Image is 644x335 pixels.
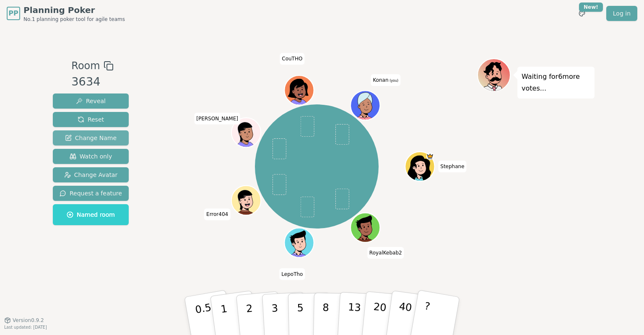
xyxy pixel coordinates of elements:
[204,209,230,221] span: Click to change your name
[367,247,404,259] span: Click to change your name
[60,189,122,197] span: Request a feature
[70,152,112,161] span: Watch only
[53,149,129,164] button: Watch only
[426,153,434,160] span: Stephane is the host
[23,16,125,23] span: No.1 planning poker tool for agile teams
[389,79,399,83] span: (you)
[53,93,129,109] button: Reveal
[8,8,18,18] span: PP
[71,73,113,91] div: 3634
[53,167,129,182] button: Change Avatar
[279,268,305,280] span: Click to change your name
[4,325,47,330] span: Last updated: [DATE]
[23,4,125,16] span: Planning Poker
[606,6,637,21] a: Log in
[78,115,104,124] span: Reset
[13,317,44,324] span: Version 0.9.2
[76,97,106,105] span: Reveal
[574,6,589,21] button: New!
[438,161,466,172] span: Click to change your name
[53,112,129,127] button: Reset
[371,74,400,86] span: Click to change your name
[67,210,115,219] span: Named room
[7,4,125,23] a: PPPlanning PokerNo.1 planning poker tool for agile teams
[53,204,129,225] button: Named room
[53,130,129,145] button: Change Name
[522,71,590,94] p: Waiting for 6 more votes...
[280,53,304,65] span: Click to change your name
[4,317,44,324] button: Version0.9.2
[194,113,240,125] span: Click to change your name
[53,186,129,201] button: Request a feature
[64,171,118,179] span: Change Avatar
[71,58,100,73] span: Room
[579,3,603,12] div: New!
[65,134,117,142] span: Change Name
[352,92,379,119] button: Click to change your avatar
